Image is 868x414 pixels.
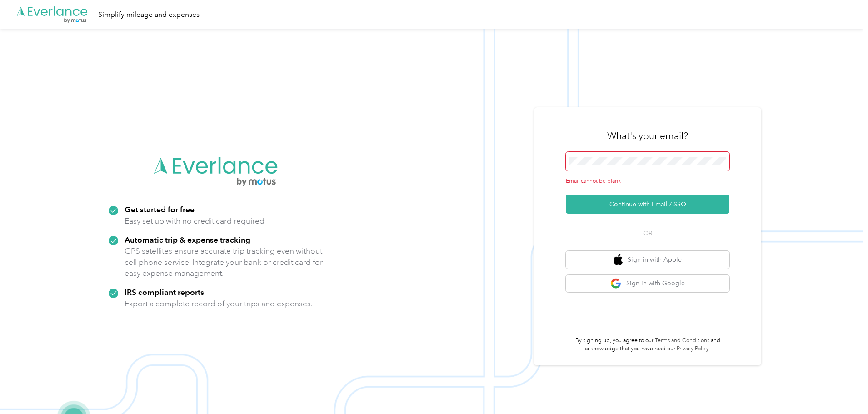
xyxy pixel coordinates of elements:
[566,195,729,214] button: Continue with Email / SSO
[125,235,250,244] strong: Automatic trip & expense tracking
[632,229,663,238] span: OR
[677,345,709,352] a: Privacy Policy
[566,251,729,269] button: apple logoSign in with Apple
[125,298,313,309] p: Export a complete record of your trips and expenses.
[655,337,709,344] a: Terms and Conditions
[125,245,323,279] p: GPS satellites ensure accurate trip tracking even without cell phone service. Integrate your bank...
[614,254,623,265] img: apple logo
[125,205,195,214] strong: Get started for free
[125,287,204,297] strong: IRS compliant reports
[98,9,200,20] div: Simplify mileage and expenses
[607,130,688,142] h3: What's your email?
[566,275,729,293] button: google logoSign in with Google
[610,278,622,289] img: google logo
[566,337,729,353] p: By signing up, you agree to our and acknowledge that you have read our .
[125,215,264,227] p: Easy set up with no credit card required
[566,177,729,185] div: Email cannot be blank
